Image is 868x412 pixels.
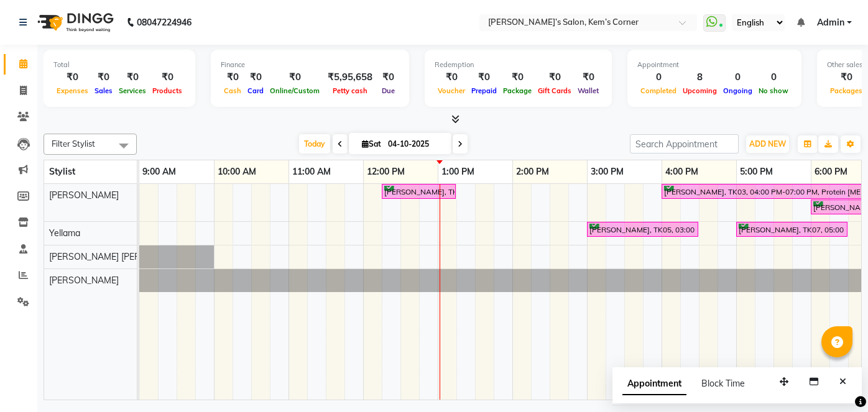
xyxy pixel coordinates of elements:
div: 0 [720,70,755,85]
div: [PERSON_NAME], TK07, 05:00 PM-06:30 PM, crown touchup [737,224,846,236]
span: Card [244,86,267,95]
div: ₹0 [827,70,866,85]
div: ₹0 [468,70,500,85]
span: [PERSON_NAME] [49,275,119,286]
span: Appointment [622,373,686,395]
span: Products [149,86,185,95]
div: ₹0 [221,70,244,85]
a: 3:00 PM [588,163,627,181]
span: Voucher [435,86,468,95]
div: ₹0 [244,70,267,85]
span: Sat [359,139,384,149]
a: 2:00 PM [513,163,552,181]
a: 5:00 PM [737,163,776,181]
span: ADD NEW [749,139,786,149]
input: Search Appointment [630,134,739,153]
div: ₹0 [267,70,323,85]
span: Completed [637,86,680,95]
div: ₹5,95,658 [323,70,377,85]
div: 8 [680,70,720,85]
a: 12:00 PM [364,163,408,181]
iframe: chat widget [816,362,856,400]
span: Package [500,86,535,95]
span: Prepaid [468,86,500,95]
div: Finance [221,60,399,70]
span: Sales [91,86,116,95]
a: 9:00 AM [139,163,179,181]
div: 0 [755,70,792,85]
span: Wallet [575,86,602,95]
div: ₹0 [149,70,185,85]
a: 11:00 AM [289,163,334,181]
div: ₹0 [575,70,602,85]
span: [PERSON_NAME] [PERSON_NAME] [49,251,191,262]
div: ₹0 [500,70,535,85]
span: Online/Custom [267,86,323,95]
a: 10:00 AM [215,163,259,181]
div: ₹0 [435,70,468,85]
a: 1:00 PM [438,163,478,181]
div: ₹0 [53,70,91,85]
span: Stylist [49,166,75,177]
b: 08047224946 [137,5,192,40]
span: Block Time [701,378,745,389]
div: ₹0 [535,70,575,85]
span: Cash [221,86,244,95]
span: Packages [827,86,866,95]
button: ADD NEW [746,135,789,153]
span: Petty cash [330,86,371,95]
span: Yellama [49,227,80,239]
span: Gift Cards [535,86,575,95]
div: [PERSON_NAME], TK01, 12:15 PM-01:15 PM, Hairwash with blowdry - Waist Length [383,186,455,198]
div: ₹0 [91,70,116,85]
img: logo [32,5,117,40]
span: Upcoming [680,86,720,95]
div: Redemption [435,60,602,70]
div: ₹0 [116,70,149,85]
input: 2025-10-04 [384,135,446,153]
span: Ongoing [720,86,755,95]
span: Today [299,134,330,153]
span: Expenses [53,86,91,95]
div: ₹0 [377,70,399,85]
span: Services [116,86,149,95]
div: [PERSON_NAME], TK05, 03:00 PM-04:30 PM, touchup [588,224,697,236]
span: Admin [817,16,844,29]
a: 6:00 PM [811,163,851,181]
div: Appointment [637,60,792,70]
span: Due [379,86,398,95]
span: [PERSON_NAME] [49,190,119,201]
span: Filter Stylist [52,139,95,149]
a: 4:00 PM [662,163,701,181]
div: Total [53,60,185,70]
span: No show [755,86,792,95]
div: 0 [637,70,680,85]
